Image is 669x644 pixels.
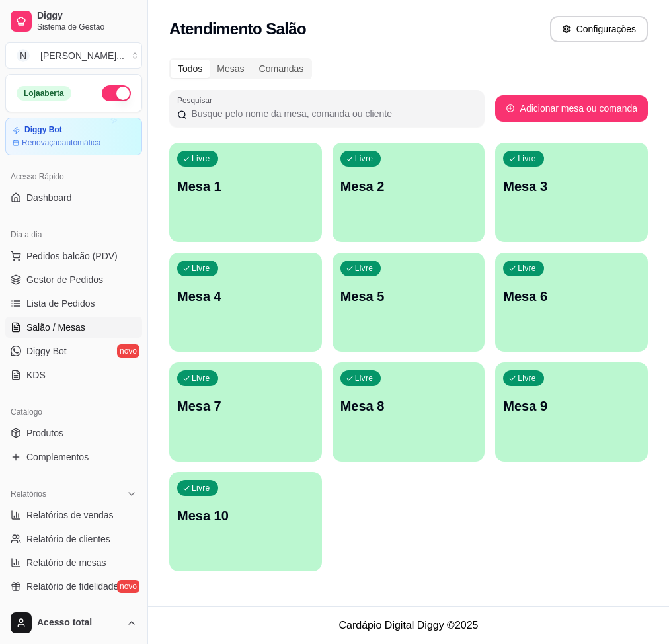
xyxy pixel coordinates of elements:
[177,397,314,415] p: Mesa 7
[503,397,640,415] p: Mesa 9
[333,253,485,352] button: LivreMesa 5
[192,483,210,493] p: Livre
[24,125,62,135] article: Diggy Bot
[26,191,72,204] span: Dashboard
[26,368,46,382] span: KDS
[340,397,477,415] p: Mesa 8
[37,10,137,22] span: Diggy
[503,177,640,196] p: Mesa 3
[26,321,85,334] span: Salão / Mesas
[252,60,311,78] div: Comandas
[177,287,314,305] p: Mesa 4
[355,373,374,383] p: Livre
[5,166,142,187] div: Acesso Rápido
[333,143,485,242] button: LivreMesa 2
[5,423,142,444] a: Produtos
[177,177,314,196] p: Mesa 1
[177,95,217,106] label: Pesquisar
[518,153,536,164] p: Livre
[177,506,314,525] p: Mesa 10
[22,138,100,148] article: Renovação automática
[5,504,142,526] a: Relatórios de vendas
[5,42,142,69] button: Select a team
[26,344,67,358] span: Diggy Bot
[5,118,142,155] a: Diggy BotRenovaçãoautomática
[5,341,142,362] a: Diggy Botnovo
[171,60,210,78] div: Todos
[26,508,114,522] span: Relatórios de vendas
[5,269,142,290] a: Gestor de Pedidos
[340,287,477,305] p: Mesa 5
[5,576,142,597] a: Relatório de fidelidadenovo
[26,249,118,262] span: Pedidos balcão (PDV)
[5,552,142,573] a: Relatório de mesas
[5,187,142,208] a: Dashboard
[187,107,476,120] input: Pesquisar
[192,263,210,274] p: Livre
[518,373,536,383] p: Livre
[169,472,322,571] button: LivreMesa 10
[518,263,536,274] p: Livre
[550,16,648,42] button: Configurações
[5,5,142,37] a: DiggySistema de Gestão
[5,293,142,314] a: Lista de Pedidos
[340,177,477,196] p: Mesa 2
[26,532,110,545] span: Relatório de clientes
[503,287,640,305] p: Mesa 6
[11,489,46,499] span: Relatórios
[169,362,322,462] button: LivreMesa 7
[495,362,648,462] button: LivreMesa 9
[495,253,648,352] button: LivreMesa 6
[355,263,374,274] p: Livre
[26,297,95,310] span: Lista de Pedidos
[102,85,131,101] button: Alterar Status
[40,49,124,62] div: [PERSON_NAME] ...
[5,245,142,266] button: Pedidos balcão (PDV)
[495,143,648,242] button: LivreMesa 3
[5,317,142,338] a: Salão / Mesas
[5,401,142,423] div: Catálogo
[37,617,121,629] span: Acesso total
[26,426,63,440] span: Produtos
[26,556,106,569] span: Relatório de mesas
[17,86,71,101] div: Loja aberta
[169,253,322,352] button: LivreMesa 4
[5,364,142,385] a: KDS
[5,224,142,245] div: Dia a dia
[17,49,30,62] span: N
[37,22,137,32] span: Sistema de Gestão
[26,273,103,286] span: Gestor de Pedidos
[5,607,142,639] button: Acesso total
[192,373,210,383] p: Livre
[148,606,669,644] footer: Cardápio Digital Diggy © 2025
[26,450,89,463] span: Complementos
[355,153,374,164] p: Livre
[169,19,306,40] h2: Atendimento Salão
[333,362,485,462] button: LivreMesa 8
[169,143,322,242] button: LivreMesa 1
[26,580,118,593] span: Relatório de fidelidade
[5,528,142,549] a: Relatório de clientes
[495,95,648,122] button: Adicionar mesa ou comanda
[210,60,251,78] div: Mesas
[5,446,142,467] a: Complementos
[192,153,210,164] p: Livre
